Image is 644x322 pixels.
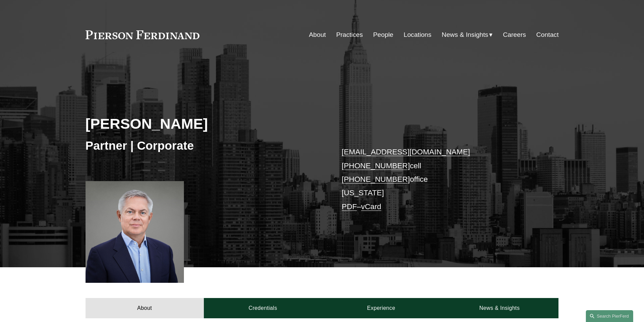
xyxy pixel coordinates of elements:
[342,175,410,183] a: [PHONE_NUMBER]
[336,28,363,41] a: Practices
[536,28,558,41] a: Contact
[204,298,322,318] a: Credentials
[361,202,381,211] a: vCard
[309,28,326,41] a: About
[86,138,322,153] h3: Partner | Corporate
[342,148,470,156] a: [EMAIL_ADDRESS][DOMAIN_NAME]
[440,298,558,318] a: News & Insights
[86,115,322,132] h2: [PERSON_NAME]
[342,162,410,170] a: [PHONE_NUMBER]
[373,28,393,41] a: People
[86,298,204,318] a: About
[442,28,493,41] a: folder dropdown
[322,298,440,318] a: Experience
[586,310,633,322] a: Search this site
[503,28,526,41] a: Careers
[404,28,431,41] a: Locations
[442,29,488,41] span: News & Insights
[342,202,357,211] a: PDF
[342,145,539,214] p: cell office [US_STATE] –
